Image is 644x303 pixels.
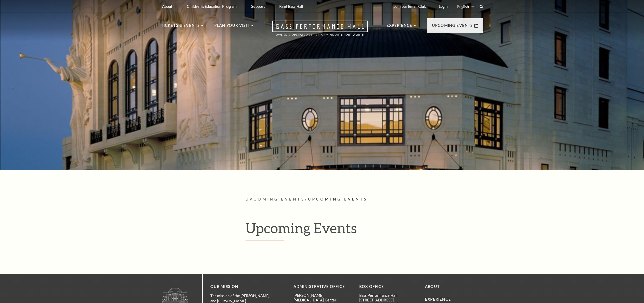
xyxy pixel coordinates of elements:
p: About [162,4,172,9]
p: Children's Education Program [187,4,237,9]
p: Plan Your Visit [214,22,250,32]
p: BOX OFFICE [359,283,417,290]
h1: Upcoming Events [245,220,483,241]
span: Upcoming Events [308,197,368,201]
p: / [245,196,483,203]
p: Administrative Office [294,283,351,290]
p: Experience [387,22,413,32]
p: Bass Performance Hall [359,293,417,298]
a: About [425,284,440,289]
select: Select: [456,4,475,9]
p: [PERSON_NAME][MEDICAL_DATA] Center [294,293,351,302]
p: Tickets & Events [161,22,200,32]
p: Rent Bass Hall [279,4,303,9]
span: Upcoming Events [245,197,305,201]
p: OUR MISSION [210,283,275,290]
p: Support [251,4,265,9]
p: Upcoming Events [432,22,473,32]
p: [STREET_ADDRESS] [359,298,417,302]
a: Experience [425,297,451,301]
